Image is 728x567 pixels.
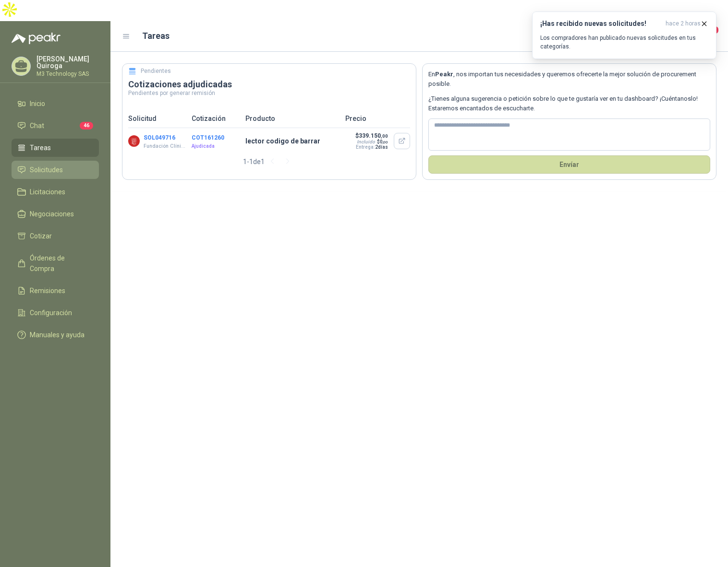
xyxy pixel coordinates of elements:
[666,20,701,28] span: hace 2 horas
[141,67,171,76] h5: Pendientes
[428,70,710,89] p: En , nos importan tus necesidades y queremos ofrecerte la mejor solución de procurement posible.
[12,183,99,201] a: Licitaciones
[355,144,388,150] p: Entrega:
[128,79,410,90] h3: Cotizaciones adjudicadas
[12,139,99,157] a: Tareas
[192,142,240,150] p: Ajudicada
[128,90,410,96] p: Pendientes por generar remisión
[192,113,240,124] p: Cotización
[357,139,375,144] div: Incluido
[381,133,388,139] span: ,00
[192,134,224,141] button: COT161260
[12,227,99,245] a: Cotizar
[30,98,45,109] span: Inicio
[12,117,99,135] a: Chat46
[12,205,99,223] a: Negociaciones
[540,20,662,28] h3: ¡Has recibido nuevas solicitudes!
[36,71,99,77] p: M3 Technology SAS
[30,253,90,274] span: Órdenes de Compra
[383,140,388,144] span: ,00
[30,165,63,175] span: Solicitudes
[30,285,65,296] span: Remisiones
[377,139,388,144] span: $
[30,330,85,340] span: Manuales y ayuda
[12,161,99,179] a: Solicitudes
[345,113,410,124] p: Precio
[380,139,388,144] span: 0
[144,142,187,150] p: Fundación Clínica Shaio
[428,94,710,114] p: ¿Tienes alguna sugerencia o petición sobre lo que te gustaría ver en tu dashboard? ¡Cuéntanoslo! ...
[142,29,170,43] h1: Tareas
[359,132,388,139] span: 339.150
[128,135,140,147] img: Company Logo
[243,154,295,169] div: 1 - 1 de 1
[30,307,72,318] span: Configuración
[540,34,708,51] p: Los compradores han publicado nuevas solicitudes en tus categorías.
[12,282,99,300] a: Remisiones
[355,132,388,139] p: $
[435,71,453,78] b: Peakr
[30,209,74,219] span: Negociaciones
[128,113,186,124] p: Solicitud
[375,144,388,150] span: 2 días
[36,56,99,69] p: [PERSON_NAME] Quiroga
[30,142,51,153] span: Tareas
[12,94,99,113] a: Inicio
[12,326,99,344] a: Manuales y ayuda
[30,187,65,197] span: Licitaciones
[12,304,99,322] a: Configuración
[245,136,340,146] p: lector codigo de barrar
[12,249,99,278] a: Órdenes de Compra
[245,113,340,124] p: Producto
[12,33,61,44] img: Logo peakr
[532,12,716,59] button: ¡Has recibido nuevas solicitudes!hace 2 horas Los compradores han publicado nuevas solicitudes en...
[30,120,44,131] span: Chat
[144,134,175,141] button: SOL049716
[30,231,52,241] span: Cotizar
[80,122,93,130] span: 46
[699,28,716,45] button: 4
[428,155,710,174] button: Envíar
